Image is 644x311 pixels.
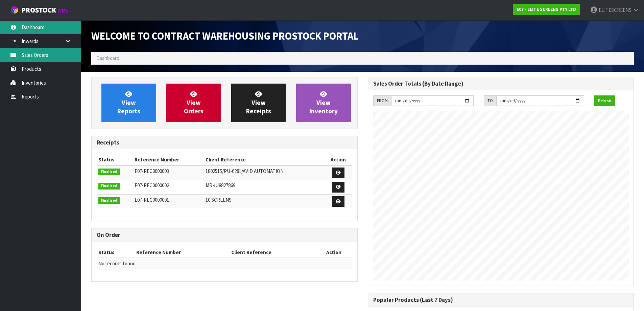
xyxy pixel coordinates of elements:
[206,197,232,203] span: 10 SCREENS
[315,247,352,258] th: Action
[166,84,221,122] a: ViewOrders
[309,90,338,115] span: View Inventory
[135,168,169,174] span: E07-REC0000003
[98,183,120,190] span: Finalised
[296,84,351,122] a: ViewInventory
[91,29,359,42] span: Welcome to Contract Warehousing ProStock Portal
[484,95,496,106] div: TO
[184,90,204,115] span: View Orders
[204,154,325,165] th: Client Reference
[594,95,615,106] button: Refresh
[97,139,352,146] h3: Receipts
[599,7,631,13] span: ELITESCREENS
[98,197,120,204] span: Finalised
[97,247,135,258] th: Status
[97,154,133,165] th: Status
[97,258,352,269] td: No records found.
[117,90,140,115] span: View Reports
[206,168,284,174] span: 1802515/PU-6281/AVID AUTOMATION
[10,6,19,14] img: cube-alt.png
[97,232,352,238] h3: On Order
[57,7,68,14] small: WMS
[101,84,156,122] a: ViewReports
[22,6,56,15] span: ProStock
[325,154,352,165] th: Action
[373,81,629,87] h3: Sales Order Totals (By Date Range)
[98,169,120,175] span: Finalised
[135,197,169,203] span: E07-REC0000001
[135,182,169,188] span: E07-REC0000002
[206,182,235,188] span: MRKU8827869
[133,154,204,165] th: Reference Number
[230,247,315,258] th: Client Reference
[373,95,391,106] div: FROM
[246,90,271,115] span: View Receipts
[373,297,629,303] h3: Popular Products (Last 7 Days)
[517,6,576,12] strong: E07 - ELITE SCREENS PTY LTD
[96,55,119,61] span: Dashboard
[231,84,286,122] a: ViewReceipts
[135,247,229,258] th: Reference Number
